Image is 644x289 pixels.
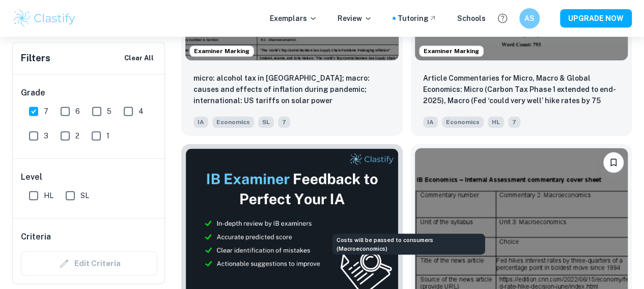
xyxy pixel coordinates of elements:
[75,106,80,117] span: 6
[106,130,109,141] span: 1
[75,130,79,141] span: 2
[423,116,438,128] span: IA
[212,116,254,128] span: Economics
[508,116,520,128] span: 7
[190,46,254,56] span: Examiner Marking
[457,13,486,24] a: Schools
[419,46,483,56] span: Examiner Marking
[442,116,484,128] span: Economics
[44,190,53,201] span: HL
[398,13,437,24] a: Tutoring
[519,8,540,29] button: AS
[21,251,157,276] div: Criteria filters are unavailable when searching by topic
[80,190,89,201] span: SL
[12,8,77,29] img: Clastify logo
[44,106,48,117] span: 7
[560,9,632,28] button: UPGRADE NOW
[332,233,485,254] div: Costs will be passed to consumers (Macroeconomics)
[270,13,317,24] p: Exemplars
[603,152,624,173] button: Bookmark
[193,73,390,106] p: micro: alcohol tax in UK; macro: causes and effects of inflation during pandemic; international: ...
[138,106,144,117] span: 4
[258,116,274,128] span: SL
[21,231,51,243] h6: Criteria
[338,13,372,24] p: Review
[21,51,50,65] h6: Filters
[21,171,157,183] h6: Level
[122,51,156,66] button: Clear All
[488,116,504,128] span: HL
[494,10,511,27] button: Help and Feedback
[21,87,157,99] h6: Grade
[44,130,48,141] span: 3
[193,116,208,128] span: IA
[524,13,536,24] h6: AS
[278,116,290,128] span: 7
[107,106,111,117] span: 5
[423,73,620,107] p: Article Commentaries for Micro, Macro & Global Economics: Micro (Carbon Tax Phase 1 extended to e...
